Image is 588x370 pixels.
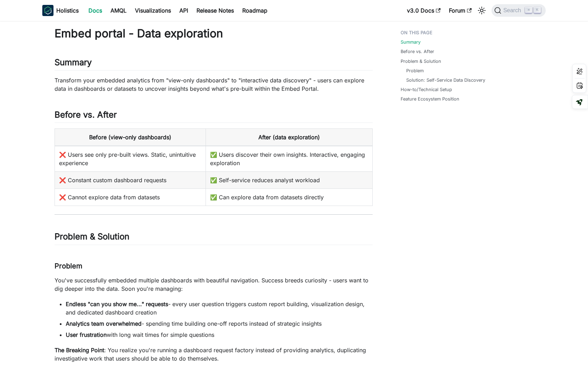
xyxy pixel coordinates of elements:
[55,146,206,172] td: ❌ Users see only pre-built views. Static, unintuitive experience
[525,7,532,13] kbd: ⌘
[66,300,373,317] li: - every user question triggers custom report building, visualization design, and dedicated dashbo...
[401,86,452,93] a: How-to/Technical Setup
[192,5,238,16] a: Release Notes
[55,231,373,245] h2: Problem & Solution
[55,76,373,93] p: Transform your embedded analytics from "view-only dashboards" to "interactive data discovery" - u...
[55,347,104,354] strong: The Breaking Point
[42,5,79,16] a: HolisticsHolistics
[55,189,206,206] td: ❌ Cannot explore data from datasets
[55,27,373,40] h1: Embed portal - Data exploration
[406,67,424,74] a: Problem
[131,5,175,16] a: Visualizations
[55,346,373,363] p: : You realize you're running a dashboard request factory instead of providing analytics, duplicat...
[106,5,131,16] a: AMQL
[406,77,485,83] a: Solution: Self-Service Data Discovery
[445,5,476,16] a: Forum
[55,172,206,189] td: ❌ Constant custom dashboard requests
[476,5,487,16] button: Switch between dark and light mode (currently light mode)
[403,5,445,16] a: v3.0 Docs
[206,129,372,146] th: After (data exploration)
[66,331,373,339] li: with long wait times for simple questions
[66,301,168,308] strong: Endless "can you show me..." requests
[55,110,373,123] h2: Before vs. After
[501,7,525,14] span: Search
[401,58,441,65] a: Problem & Solution
[56,6,79,15] b: Holistics
[175,5,192,16] a: API
[55,129,206,146] th: Before (view-only dashboards)
[206,146,372,172] td: ✅ Users discover their own insights. Interactive, engaging exploration
[401,39,421,45] a: Summary
[401,48,434,55] a: Before vs. After
[534,7,541,13] kbd: K
[42,5,53,16] img: Holistics
[206,189,372,206] td: ✅ Can explore data from datasets directly
[84,5,106,16] a: Docs
[238,5,272,16] a: Roadmap
[66,319,373,328] li: - spending time building one-off reports instead of strategic insights
[55,262,373,271] h3: Problem
[401,96,459,102] a: Feature Ecosystem Position
[66,331,107,338] strong: User frustration
[492,4,546,17] button: Search (Command+K)
[206,172,372,189] td: ✅ Self-service reduces analyst workload
[66,320,142,327] strong: Analytics team overwhelmed
[55,276,373,293] p: You've successfully embedded multiple dashboards with beautiful navigation. Success breeds curios...
[55,57,373,71] h2: Summary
